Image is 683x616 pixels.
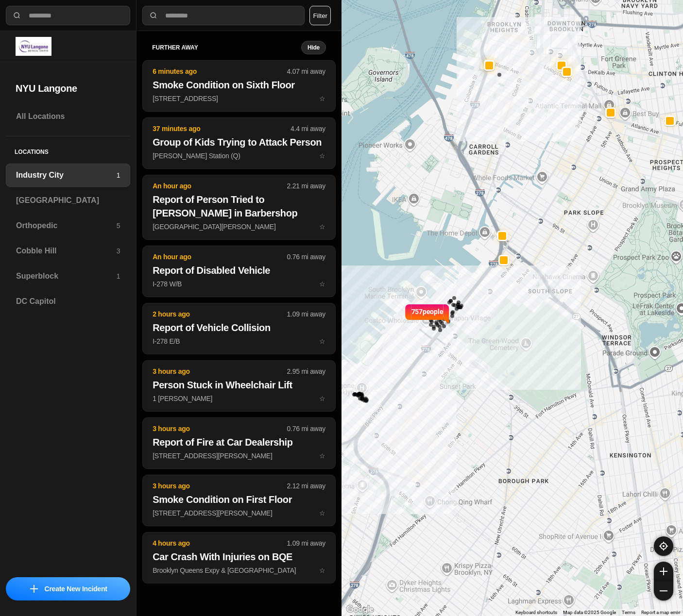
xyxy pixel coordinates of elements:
[153,67,287,76] p: 6 minutes ago
[142,280,336,288] a: An hour ago0.76 mi awayReport of Disabled VehicleI-278 W/Bstar
[142,509,336,517] a: 3 hours ago2.12 mi awaySmoke Condition on First Floor[STREET_ADDRESS][PERSON_NAME]star
[319,337,325,345] span: star
[287,67,325,76] p: 4.07 mi away
[301,41,326,54] button: Hide
[6,136,130,164] h5: Locations
[152,44,301,51] h5: further away
[319,452,325,460] span: star
[319,95,325,102] span: star
[6,577,130,600] button: iconCreate New Incident
[319,152,325,160] span: star
[117,221,120,231] p: 5
[153,252,287,262] p: An hour ago
[153,538,287,548] p: 4 hours ago
[142,532,336,583] button: 4 hours ago1.09 mi awayCar Crash With Injuries on BQEBrooklyn Queens Expy & [GEOGRAPHIC_DATA]star
[16,220,117,232] h3: Orthopedic
[287,538,325,548] p: 1.09 mi away
[153,424,287,433] p: 3 hours ago
[16,169,117,181] h3: Industry City
[153,321,325,334] h2: Report of Vehicle Collision
[142,246,336,297] button: An hour ago0.76 mi awayReport of Disabled VehicleI-278 W/Bstar
[142,451,336,460] a: 3 hours ago0.76 mi awayReport of Fire at Car Dealership[STREET_ADDRESS][PERSON_NAME]star
[309,6,331,25] button: Filter
[319,280,325,288] span: star
[117,170,120,180] p: 1
[563,610,616,615] span: Map data ©2025 Google
[149,11,158,20] img: search
[319,509,325,517] span: star
[404,303,411,324] img: notch
[16,195,120,206] h3: [GEOGRAPHIC_DATA]
[153,309,287,319] p: 2 hours ago
[344,603,376,616] a: Open this area in Google Maps (opens a new window)
[287,252,325,262] p: 0.76 mi away
[6,290,130,313] a: DC Capitol
[153,279,325,289] p: I-278 W/B
[153,394,325,403] p: 1 [PERSON_NAME]
[12,11,22,20] img: search
[142,303,336,354] button: 2 hours ago1.09 mi awayReport of Vehicle CollisionI-278 E/Bstar
[287,481,325,491] p: 2.12 mi away
[6,265,130,288] a: Superblock1
[142,117,336,169] button: 37 minutes ago4.4 mi awayGroup of Kids Trying to Attack Person[PERSON_NAME] Station (Q)star
[659,542,668,550] img: recenter
[287,424,325,433] p: 0.76 mi away
[142,360,336,412] button: 3 hours ago2.95 mi awayPerson Stuck in Wheelchair Lift1 [PERSON_NAME]star
[153,94,325,103] p: [STREET_ADDRESS]
[142,475,336,526] button: 3 hours ago2.12 mi awaySmoke Condition on First Floor[STREET_ADDRESS][PERSON_NAME]star
[290,124,325,133] p: 4.4 mi away
[16,270,117,282] h3: Superblock
[443,303,450,324] img: notch
[16,296,120,307] h3: DC Capitol
[153,481,287,491] p: 3 hours ago
[117,246,120,256] p: 3
[142,337,336,345] a: 2 hours ago1.09 mi awayReport of Vehicle CollisionI-278 E/Bstar
[654,536,673,556] button: recenter
[153,550,325,564] h2: Car Crash With Injuries on BQE
[654,562,673,581] button: zoom-in
[142,222,336,231] a: An hour ago2.21 mi awayReport of Person Tried to [PERSON_NAME] in Barbershop[GEOGRAPHIC_DATA][PER...
[153,366,287,376] p: 3 hours ago
[153,336,325,346] p: I-278 E/B
[287,366,325,376] p: 2.95 mi away
[16,82,120,95] h2: NYU Langone
[622,610,635,615] a: Terms (opens in new tab)
[16,111,120,122] h3: All Locations
[153,264,325,277] h2: Report of Disabled Vehicle
[16,245,117,257] h3: Cobble Hill
[142,60,336,112] button: 6 minutes ago4.07 mi awaySmoke Condition on Sixth Floor[STREET_ADDRESS]star
[307,44,320,51] small: Hide
[319,566,325,574] span: star
[6,214,130,237] a: Orthopedic5
[153,378,325,392] h2: Person Stuck in Wheelchair Lift
[153,151,325,161] p: [PERSON_NAME] Station (Q)
[6,239,130,263] a: Cobble Hill3
[153,181,287,191] p: An hour ago
[319,395,325,402] span: star
[153,193,325,220] h2: Report of Person Tried to [PERSON_NAME] in Barbershop
[142,175,336,240] button: An hour ago2.21 mi awayReport of Person Tried to [PERSON_NAME] in Barbershop[GEOGRAPHIC_DATA][PER...
[654,581,673,600] button: zoom-out
[142,417,336,469] button: 3 hours ago0.76 mi awayReport of Fire at Car Dealership[STREET_ADDRESS][PERSON_NAME]star
[153,435,325,449] h2: Report of Fire at Car Dealership
[142,94,336,102] a: 6 minutes ago4.07 mi awaySmoke Condition on Sixth Floor[STREET_ADDRESS]star
[30,585,38,593] img: icon
[142,394,336,402] a: 3 hours ago2.95 mi awayPerson Stuck in Wheelchair Lift1 [PERSON_NAME]star
[153,493,325,506] h2: Smoke Condition on First Floor
[153,124,290,133] p: 37 minutes ago
[344,603,376,616] img: Google
[117,271,120,281] p: 1
[6,164,130,187] a: Industry City1
[515,609,557,616] button: Keyboard shortcuts
[6,105,130,128] a: All Locations
[6,189,130,212] a: [GEOGRAPHIC_DATA]
[411,307,443,328] p: 757 people
[45,584,107,594] p: Create New Incident
[153,135,325,149] h2: Group of Kids Trying to Attack Person
[153,222,325,232] p: [GEOGRAPHIC_DATA][PERSON_NAME]
[319,223,325,231] span: star
[153,78,325,92] h2: Smoke Condition on Sixth Floor
[153,451,325,461] p: [STREET_ADDRESS][PERSON_NAME]
[287,181,325,191] p: 2.21 mi away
